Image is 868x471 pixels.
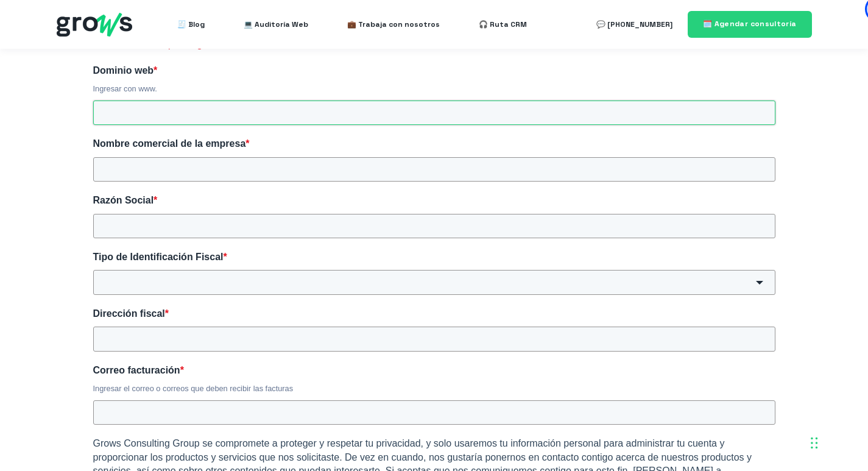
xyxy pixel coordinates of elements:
[347,12,440,37] a: 💼 Trabaja con nosotros
[93,138,246,149] span: Nombre comercial de la empresa
[811,425,818,461] div: Arrastrar
[57,13,132,37] img: grows - hubspot
[703,19,797,29] span: 🗓️ Agendar consultoría
[93,383,775,394] div: Ingresar el correo o correos que deben recibir las facturas
[688,11,812,37] a: 🗓️ Agendar consultoría
[93,365,180,375] span: Correo facturación
[93,65,154,76] span: Dominio web
[93,195,154,205] span: Razón Social
[93,252,224,262] span: Tipo de Identificación Fiscal
[93,83,775,94] div: Ingresar con www.
[649,315,868,471] iframe: Chat Widget
[479,12,527,37] a: 🎧 Ruta CRM
[93,308,165,319] span: Dirección fiscal
[177,12,205,37] a: 🧾 Blog
[596,12,672,37] a: 💬 [PHONE_NUMBER]
[244,12,308,37] a: 💻 Auditoría Web
[649,315,868,471] div: Widget de chat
